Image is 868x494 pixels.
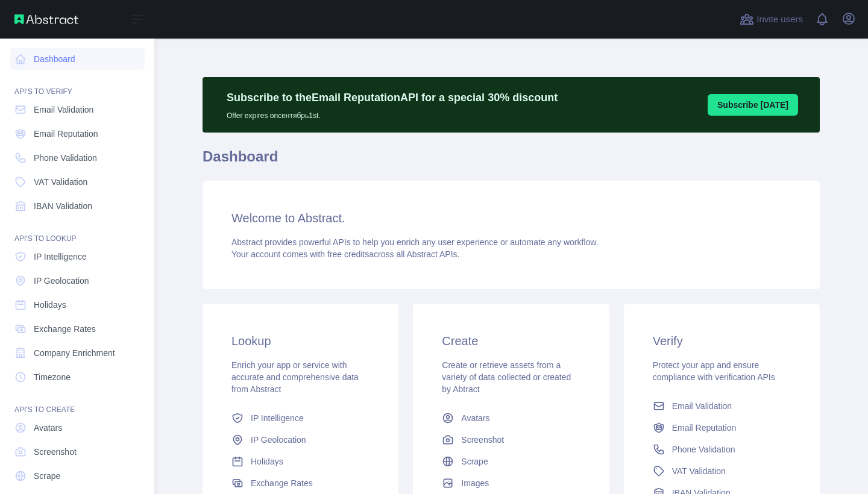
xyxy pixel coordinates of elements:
h3: Welcome to Abstract. [231,210,791,227]
span: Holidays [34,299,66,311]
h3: Lookup [231,333,370,349]
span: IP Intelligence [251,412,304,424]
h1: Dashboard [203,147,820,176]
a: Scrape [437,451,585,472]
a: Avatars [437,407,585,429]
span: IP Geolocation [251,434,306,446]
a: Phone Validation [648,439,796,460]
a: Email Validation [10,99,145,120]
span: Screenshot [34,446,77,458]
img: Abstract API [14,14,78,24]
span: VAT Validation [672,465,726,477]
span: Phone Validation [672,443,735,455]
a: VAT Validation [10,171,145,193]
a: Avatars [10,417,145,439]
p: Subscribe to the Email Reputation API for a special 30 % discount [227,89,558,106]
a: Email Reputation [648,417,796,439]
a: Email Validation [648,395,796,417]
span: Exchange Rates [251,477,313,489]
span: Your account comes with across all Abstract APIs. [231,249,459,259]
a: IP Intelligence [227,407,374,429]
span: Images [461,477,489,489]
span: Protect your app and ensure compliance with verification APIs [653,360,775,382]
p: Offer expires on сентябрь 1st. [227,106,558,120]
span: Exchange Rates [34,323,96,335]
a: IBAN Validation [10,195,145,217]
span: IP Geolocation [34,275,89,287]
span: Email Reputation [34,128,98,140]
span: Timezone [34,371,71,383]
a: IP Geolocation [10,270,145,292]
a: Images [437,472,585,494]
span: Avatars [461,412,489,424]
span: Create or retrieve assets from a variety of data collected or created by Abtract [442,360,571,394]
button: Invite users [737,10,805,29]
div: API'S TO LOOKUP [10,219,145,243]
span: Email Reputation [672,422,737,434]
span: Enrich your app or service with accurate and comprehensive data from Abstract [231,360,359,394]
a: Scrape [10,465,145,487]
span: Avatars [34,422,62,434]
span: IP Intelligence [34,251,87,263]
span: Screenshot [461,434,504,446]
h3: Create [442,333,580,349]
span: Email Validation [672,400,732,412]
div: API'S TO VERIFY [10,72,145,96]
a: Screenshot [437,429,585,451]
span: Holidays [251,455,283,467]
a: Screenshot [10,441,145,463]
a: Company Enrichment [10,342,145,364]
div: API'S TO CREATE [10,390,145,414]
a: Holidays [227,451,374,472]
a: Timezone [10,366,145,388]
span: Scrape [34,470,60,482]
span: free credits [327,249,369,259]
span: Phone Validation [34,152,97,164]
a: Exchange Rates [10,318,145,340]
span: VAT Validation [34,176,87,188]
span: Company Enrichment [34,347,115,359]
a: Email Reputation [10,123,145,145]
a: IP Intelligence [10,246,145,267]
span: Invite users [756,13,803,27]
a: Phone Validation [10,147,145,169]
a: Dashboard [10,48,145,70]
span: Abstract provides powerful APIs to help you enrich any user experience or automate any workflow. [231,237,599,247]
span: Scrape [461,455,488,467]
span: Email Validation [34,104,93,116]
a: VAT Validation [648,460,796,482]
a: IP Geolocation [227,429,374,451]
h3: Verify [653,333,791,349]
button: Subscribe [DATE] [708,94,798,116]
span: IBAN Validation [34,200,92,212]
a: Holidays [10,294,145,316]
a: Exchange Rates [227,472,374,494]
